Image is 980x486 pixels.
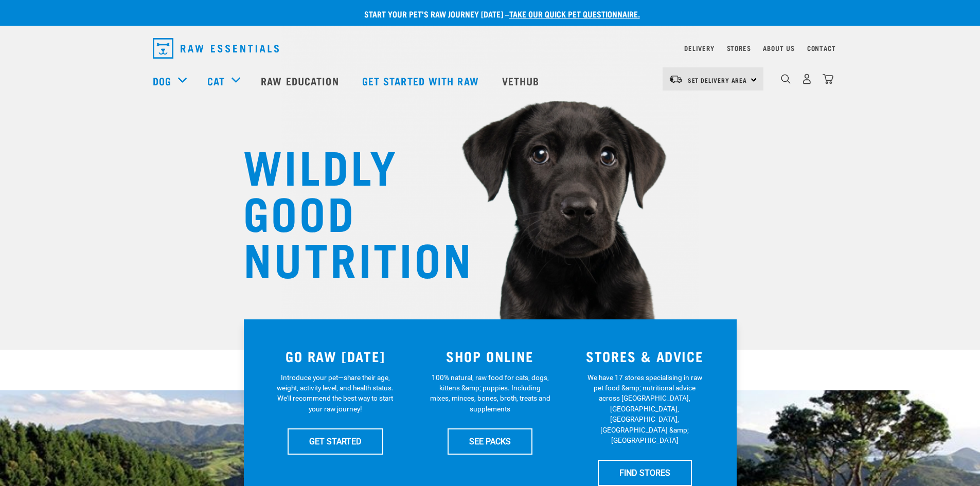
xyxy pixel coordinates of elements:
[781,74,791,84] img: home-icon-1@2x.png
[684,46,714,50] a: Delivery
[492,60,553,101] a: Vethub
[727,46,751,50] a: Stores
[288,428,383,454] a: GET STARTED
[801,74,812,84] img: user.png
[574,348,716,364] h3: STORES & ADVICE
[823,74,833,84] img: home-icon@2x.png
[448,428,532,454] a: SEE PACKS
[145,34,836,63] nav: dropdown navigation
[153,38,279,59] img: Raw Essentials Logo
[509,11,640,16] a: take our quick pet questionnaire.
[807,46,836,50] a: Contact
[763,46,794,50] a: About Us
[207,73,225,88] a: Cat
[688,78,747,82] span: Set Delivery Area
[598,460,692,485] a: FIND STORES
[264,348,407,364] h3: GO RAW [DATE]
[584,372,705,446] p: We have 17 stores specialising in raw pet food &amp; nutritional advice across [GEOGRAPHIC_DATA],...
[153,73,171,88] a: Dog
[430,372,550,415] p: 100% natural, raw food for cats, dogs, kittens &amp; puppies. Including mixes, minces, bones, bro...
[419,348,561,364] h3: SHOP ONLINE
[352,60,492,101] a: Get started with Raw
[275,372,396,415] p: Introduce your pet—share their age, weight, activity level, and health status. We'll recommend th...
[669,75,683,84] img: van-moving.png
[251,60,351,101] a: Raw Education
[243,141,449,280] h1: WILDLY GOOD NUTRITION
